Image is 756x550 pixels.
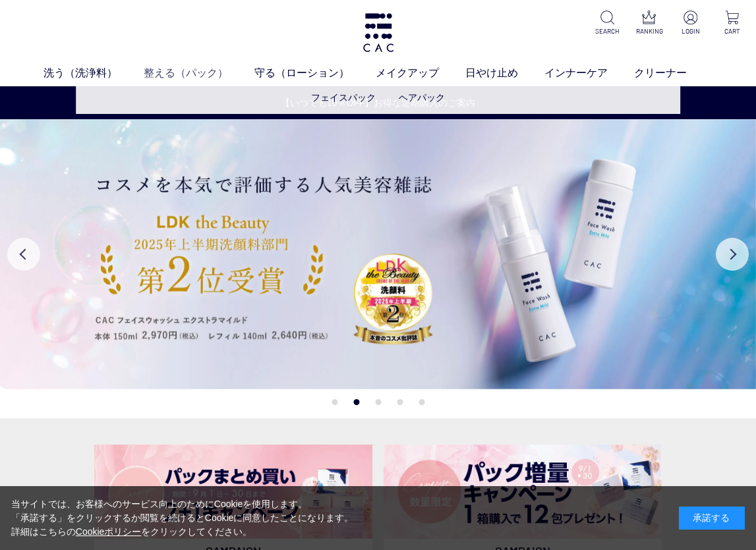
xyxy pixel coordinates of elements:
[384,445,662,539] img: パック増量キャンペーン
[94,445,372,539] img: パックキャンペーン2+1
[544,65,634,81] a: インナーケア
[332,399,337,405] button: 1 of 5
[716,238,749,271] button: Next
[595,26,621,36] p: SEARCH
[361,13,395,52] img: logo
[76,526,142,537] a: Cookieポリシー
[419,399,424,405] button: 5 of 5
[397,399,403,405] button: 4 of 5
[636,11,662,36] a: RANKING
[375,399,381,405] button: 3 of 5
[719,11,745,36] a: CART
[465,65,544,81] a: 日やけ止め
[1,96,755,110] a: 【いつでも10％OFF】お得な定期購入のご案内
[311,92,376,103] a: フェイスパック
[679,507,745,530] div: 承諾する
[634,65,713,81] a: クリーナー
[44,65,144,81] a: 洗う（洗浄料）
[636,26,662,36] p: RANKING
[595,11,621,36] a: SEARCH
[399,92,445,103] a: ヘアパック
[353,399,359,405] button: 2 of 5
[678,26,704,36] p: LOGIN
[11,497,354,539] div: 当サイトでは、お客様へのサービス向上のためにCookieを使用します。 「承諾する」をクリックするか閲覧を続けるとCookieに同意したことになります。 詳細はこちらの をクリックしてください。
[678,11,704,36] a: LOGIN
[376,65,465,81] a: メイクアップ
[144,65,254,81] a: 整える（パック）
[719,26,745,36] p: CART
[7,238,40,271] button: Previous
[254,65,376,81] a: 守る（ローション）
